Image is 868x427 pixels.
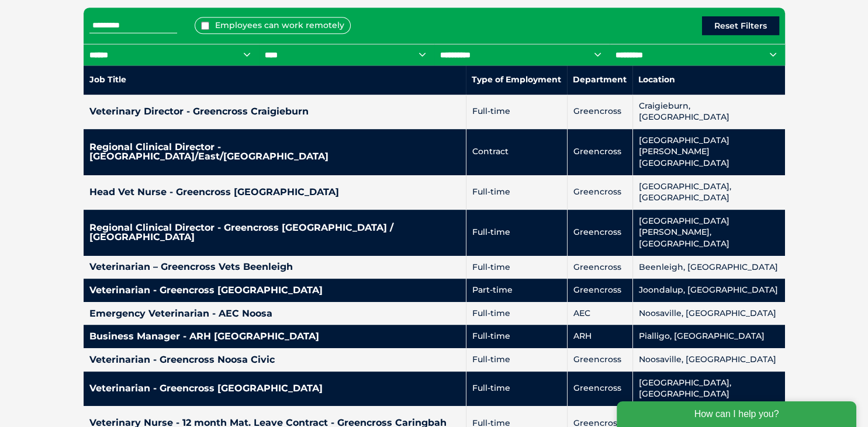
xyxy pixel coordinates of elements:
td: Greencross [567,175,632,210]
input: Employees can work remotely [201,22,209,30]
h4: Regional Clinical Director - Greencross [GEOGRAPHIC_DATA] / [GEOGRAPHIC_DATA] [89,223,460,242]
td: Full-time [466,372,567,406]
h4: Veterinary Director - Greencross Craigieburn [89,107,460,116]
h4: Veterinarian - Greencross [GEOGRAPHIC_DATA] [89,286,460,295]
h4: Head Vet Nurse - Greencross [GEOGRAPHIC_DATA] [89,188,460,197]
button: Reset Filters [702,16,779,35]
td: Full-time [466,210,567,256]
td: [GEOGRAPHIC_DATA], [GEOGRAPHIC_DATA] [632,372,784,406]
td: Greencross [567,348,632,372]
nobr: Department [573,74,627,85]
td: Greencross [567,95,632,129]
td: Noosaville, [GEOGRAPHIC_DATA] [632,302,784,325]
td: Greencross [567,279,632,302]
h4: Business Manager - ARH [GEOGRAPHIC_DATA] [89,332,460,341]
td: Craigieburn, [GEOGRAPHIC_DATA] [632,95,784,129]
td: Greencross [567,256,632,279]
td: Full-time [466,325,567,348]
td: Noosaville, [GEOGRAPHIC_DATA] [632,348,784,372]
td: Greencross [567,129,632,175]
h4: Regional Clinical Director - [GEOGRAPHIC_DATA]/East/[GEOGRAPHIC_DATA] [89,143,460,161]
td: Full-time [466,95,567,129]
td: Contract [466,129,567,175]
label: Employees can work remotely [195,17,351,34]
td: ARH [567,325,632,348]
nobr: Type of Employment [472,74,561,85]
h4: Veterinarian – Greencross Vets Beenleigh [89,262,460,272]
td: [GEOGRAPHIC_DATA], [GEOGRAPHIC_DATA] [632,175,784,210]
td: Full-time [466,348,567,372]
td: Part-time [466,279,567,302]
td: AEC [567,302,632,325]
td: Greencross [567,210,632,256]
td: [GEOGRAPHIC_DATA][PERSON_NAME], [GEOGRAPHIC_DATA] [632,210,784,256]
div: How can I help you? [7,7,247,33]
h4: Emergency Veterinarian - AEC Noosa [89,309,460,318]
td: Full-time [466,256,567,279]
td: Pialligo, [GEOGRAPHIC_DATA] [632,325,784,348]
td: Full-time [466,175,567,210]
nobr: Location [638,74,675,85]
nobr: Job Title [89,74,126,85]
td: [GEOGRAPHIC_DATA][PERSON_NAME][GEOGRAPHIC_DATA] [632,129,784,175]
h4: Veterinarian - Greencross [GEOGRAPHIC_DATA] [89,384,460,393]
h4: Veterinarian - Greencross Noosa Civic [89,355,460,364]
td: Full-time [466,302,567,325]
td: Greencross [567,372,632,406]
td: Beenleigh, [GEOGRAPHIC_DATA] [632,256,784,279]
td: Joondalup, [GEOGRAPHIC_DATA] [632,279,784,302]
